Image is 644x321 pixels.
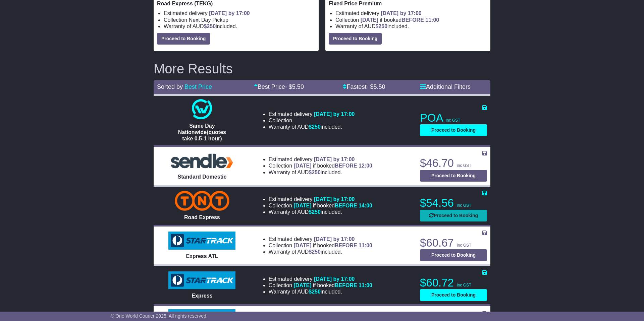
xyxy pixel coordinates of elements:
[361,17,378,23] span: [DATE]
[420,83,471,90] a: Additional Filters
[192,293,212,299] span: Express
[335,282,357,288] span: BEFORE
[329,33,382,45] button: Proceed to Booking
[184,83,212,90] a: Best Price
[269,202,372,209] li: Collection
[335,203,357,208] span: BEFORE
[309,124,321,130] span: $
[168,271,235,290] img: StarTrack: Express
[446,118,460,123] span: inc GST
[168,152,235,170] img: Sendle: Standard Domestic
[309,209,321,215] span: $
[309,170,321,175] span: $
[374,83,385,90] span: 5.50
[184,214,220,220] span: Road Express
[314,111,355,117] span: [DATE] by 17:00
[269,209,372,215] li: Warranty of AUD included.
[359,203,372,208] span: 14:00
[420,156,487,170] p: $46.70
[312,209,321,215] span: 250
[381,10,422,16] span: [DATE] by 17:00
[309,289,321,295] span: $
[192,99,212,119] img: One World Courier: Same Day Nationwide(quotes take 0.5-1 hour)
[457,283,471,287] span: inc GST
[186,253,218,259] span: Express ATL
[294,163,312,169] span: [DATE]
[254,83,304,90] a: Best Price- $5.50
[343,83,385,90] a: Fastest- $5.50
[164,10,315,16] li: Estimated delivery
[157,83,183,90] span: Sorted by
[207,23,216,29] span: 250
[314,236,355,242] span: [DATE] by 17:00
[292,83,304,90] span: 5.50
[269,111,355,117] li: Estimated delivery
[359,243,372,248] span: 11:00
[314,196,355,202] span: [DATE] by 17:00
[329,0,487,7] p: Fixed Price Premium
[154,61,490,76] h2: More Results
[420,124,487,136] button: Proceed to Booking
[420,196,487,210] p: $54.56
[309,249,321,255] span: $
[204,23,216,29] span: $
[312,249,321,255] span: 250
[157,0,315,7] p: Road Express (TEKG)
[294,282,372,288] span: if booked
[420,111,487,125] p: POA
[335,163,357,169] span: BEFORE
[294,243,312,248] span: [DATE]
[359,282,372,288] span: 11:00
[269,163,372,169] li: Collection
[366,83,385,90] span: - $
[164,23,315,29] li: Warranty of AUD included.
[335,10,487,16] li: Estimated delivery
[294,203,312,208] span: [DATE]
[312,289,321,295] span: 250
[420,289,487,301] button: Proceed to Booking
[269,276,372,282] li: Estimated delivery
[269,242,372,249] li: Collection
[269,236,372,242] li: Estimated delivery
[335,243,357,248] span: BEFORE
[269,282,372,288] li: Collection
[164,17,315,23] li: Collection
[378,23,387,29] span: 250
[312,170,321,175] span: 250
[457,163,471,168] span: inc GST
[178,174,227,180] span: Standard Domestic
[420,276,487,290] p: $60.72
[269,196,372,202] li: Estimated delivery
[420,210,487,221] button: Proceed to Booking
[175,191,229,211] img: TNT Domestic: Road Express
[269,124,355,130] li: Warranty of AUD included.
[168,232,235,250] img: StarTrack: Express ATL
[457,243,471,248] span: inc GST
[294,203,372,208] span: if booked
[420,236,487,250] p: $60.67
[420,170,487,182] button: Proceed to Booking
[294,163,372,169] span: if booked
[312,124,321,130] span: 250
[314,156,355,162] span: [DATE] by 17:00
[314,276,355,282] span: [DATE] by 17:00
[189,17,228,23] span: Next Day Pickup
[209,10,250,16] span: [DATE] by 17:00
[335,17,487,23] li: Collection
[359,163,372,169] span: 12:00
[294,282,312,288] span: [DATE]
[285,83,304,90] span: - $
[269,156,372,163] li: Estimated delivery
[375,23,387,29] span: $
[294,243,372,248] span: if booked
[269,169,372,176] li: Warranty of AUD included.
[401,17,424,23] span: BEFORE
[425,17,439,23] span: 11:00
[269,249,372,255] li: Warranty of AUD included.
[457,203,471,208] span: inc GST
[361,17,439,23] span: if booked
[178,123,226,141] span: Same Day Nationwide(quotes take 0.5-1 hour)
[420,249,487,261] button: Proceed to Booking
[335,23,487,29] li: Warranty of AUD included.
[269,117,355,124] li: Collection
